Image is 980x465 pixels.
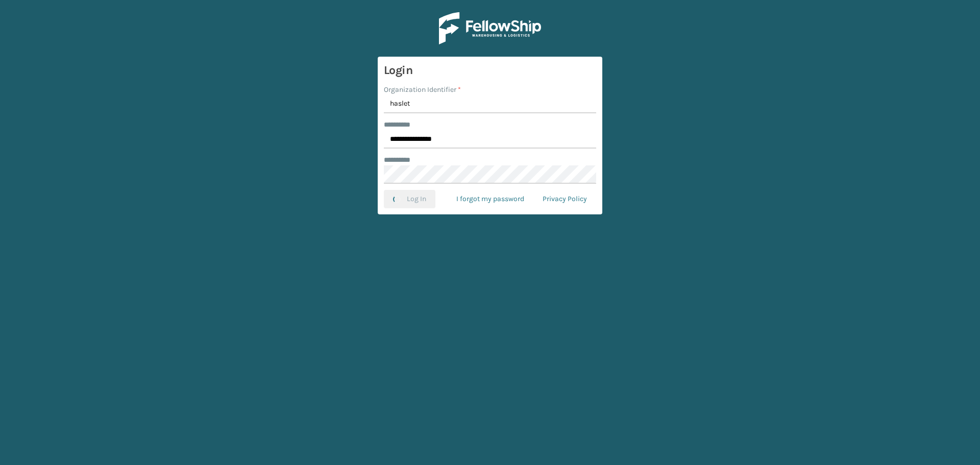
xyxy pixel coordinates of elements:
[447,190,533,208] a: I forgot my password
[384,190,435,208] button: Log In
[384,63,596,78] h3: Login
[533,190,596,208] a: Privacy Policy
[384,84,461,95] label: Organization Identifier
[439,12,541,44] img: Logo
